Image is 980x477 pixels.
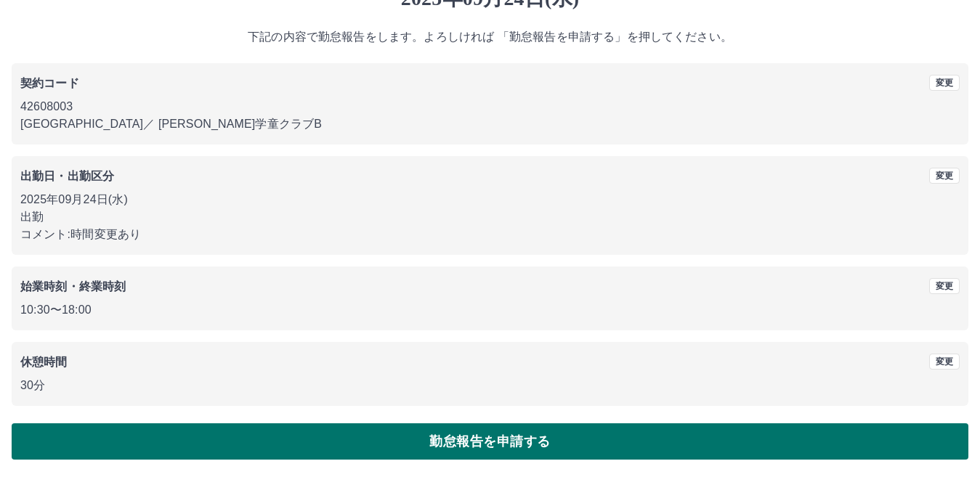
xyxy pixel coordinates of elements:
[20,191,960,208] p: 2025年09月24日(水)
[929,354,960,370] button: 変更
[20,170,114,182] b: 出勤日・出勤区分
[20,301,960,319] p: 10:30 〜 18:00
[20,98,960,115] p: 42608003
[20,115,960,133] p: [GEOGRAPHIC_DATA] ／ [PERSON_NAME]学童クラブB
[20,208,960,226] p: 出勤
[12,28,968,46] p: 下記の内容で勤怠報告をします。よろしければ 「勤怠報告を申請する」を押してください。
[20,377,960,394] p: 30分
[20,226,960,243] p: コメント: 時間変更あり
[20,280,126,293] b: 始業時刻・終業時刻
[929,75,960,91] button: 変更
[12,423,968,460] button: 勤怠報告を申請する
[20,356,68,368] b: 休憩時間
[929,168,960,184] button: 変更
[929,278,960,294] button: 変更
[20,77,79,89] b: 契約コード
